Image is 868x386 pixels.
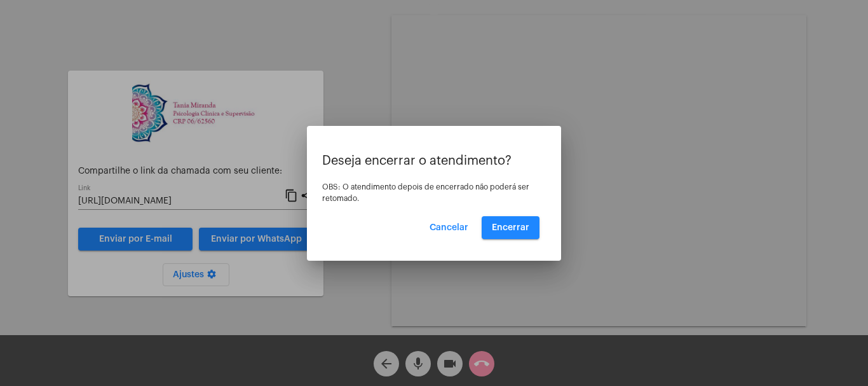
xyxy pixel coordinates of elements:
[322,154,546,168] p: Deseja encerrar o atendimento?
[419,216,478,239] button: Cancelar
[492,223,529,232] span: Encerrar
[430,223,468,232] span: Cancelar
[322,183,529,202] span: OBS: O atendimento depois de encerrado não poderá ser retomado.
[482,216,539,239] button: Encerrar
